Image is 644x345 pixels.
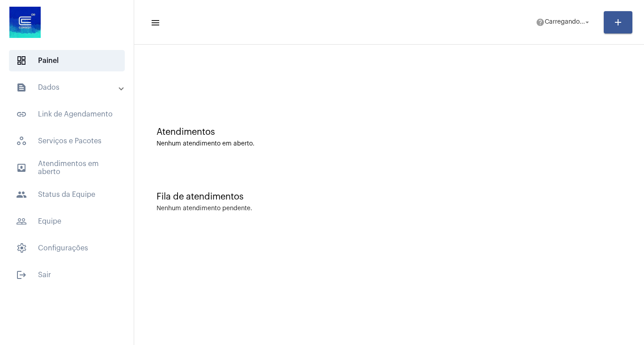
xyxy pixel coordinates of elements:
[16,82,27,93] mat-icon: sidenav icon
[9,264,125,286] span: Sair
[536,18,545,27] mat-icon: help
[16,109,27,120] mat-icon: sidenav icon
[583,18,591,26] mat-icon: arrow_drop_down
[9,157,125,179] span: Atendimentos em aberto
[157,192,622,202] div: Fila de atendimentos
[16,82,119,93] mat-panel-title: Dados
[9,211,125,232] span: Equipe
[9,237,125,259] span: Configurações
[157,205,252,212] div: Nenhum atendimento pendente.
[16,55,27,66] span: sidenav icon
[9,50,125,71] span: Painel
[16,243,27,254] span: sidenav icon
[16,189,27,200] mat-icon: sidenav icon
[16,162,27,173] mat-icon: sidenav icon
[530,13,597,31] button: Carregando...
[157,141,622,147] div: Nenhum atendimento em aberto.
[9,130,125,152] span: Serviços e Pacotes
[9,184,125,205] span: Status da Equipe
[16,270,27,280] mat-icon: sidenav icon
[9,104,125,125] span: Link de Agendamento
[613,17,623,28] mat-icon: add
[545,19,585,25] span: Carregando...
[157,127,622,137] div: Atendimentos
[16,216,27,227] mat-icon: sidenav icon
[5,77,134,98] mat-expansion-panel-header: sidenav iconDados
[150,17,159,28] mat-icon: sidenav icon
[16,136,27,146] span: sidenav icon
[7,4,43,40] img: d4669ae0-8c07-2337-4f67-34b0df7f5ae4.jpeg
